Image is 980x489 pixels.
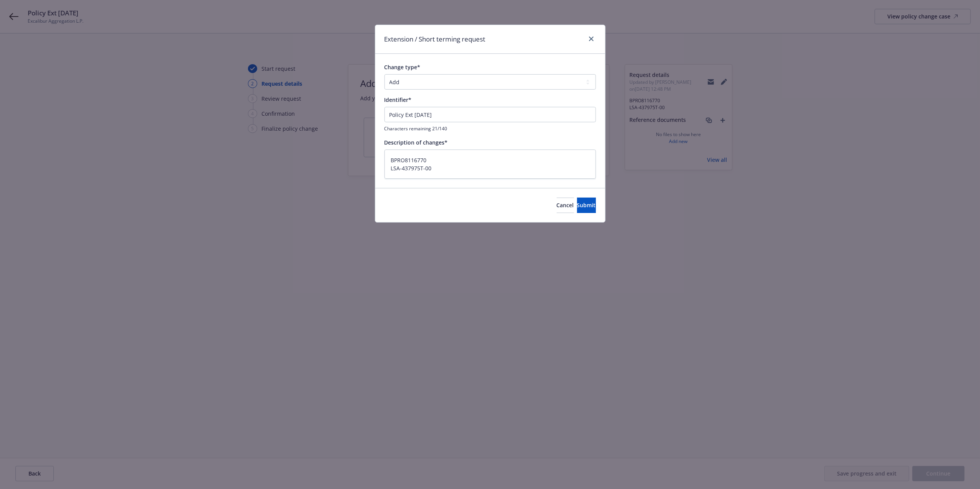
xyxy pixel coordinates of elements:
span: Change type* [384,63,421,71]
span: Identifier* [384,96,412,103]
span: Cancel [557,201,574,209]
span: Submit [577,201,596,209]
a: close [587,34,596,43]
h1: Extension / Short terming request [384,34,486,44]
span: Description of changes* [384,139,448,146]
button: Cancel [557,198,574,213]
span: Characters remaining 21/140 [384,125,596,132]
textarea: BPRO8116770 LSA-437975T-00 [384,150,596,179]
button: Submit [577,198,596,213]
input: This will be shown in the policy change history list for your reference. [384,107,596,122]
